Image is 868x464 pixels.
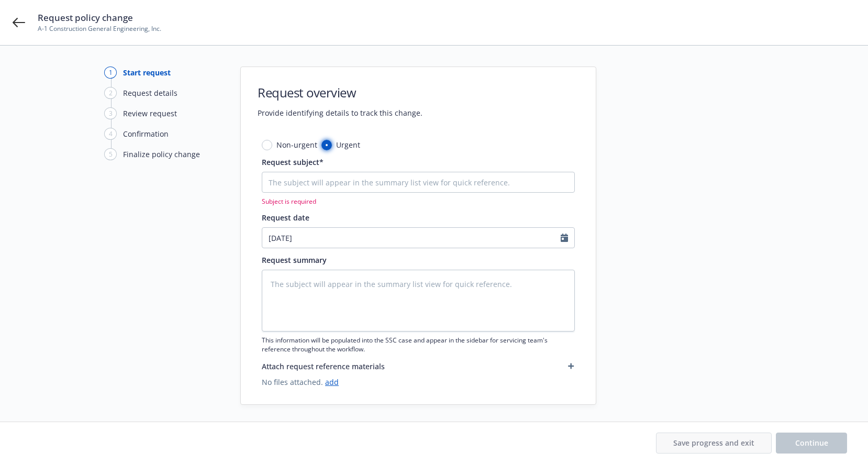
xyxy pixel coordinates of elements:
[258,107,422,118] span: Provide identifying details to track this change.
[104,128,117,140] div: 4
[561,234,568,242] svg: Calendar
[123,149,200,160] div: Finalize policy change
[104,148,117,160] div: 5
[104,107,117,119] div: 3
[673,438,754,448] span: Save progress and exit
[104,67,117,79] div: 1
[262,140,272,150] input: Non-urgent
[321,140,332,150] input: Urgent
[656,433,772,454] button: Save progress and exit
[262,213,309,223] span: Request date
[123,87,177,98] div: Request details
[123,67,171,78] div: Start request
[276,139,317,150] span: Non-urgent
[262,336,575,353] span: This information will be populated into the SSC case and appear in the sidebar for servicing team...
[262,228,561,248] input: MM/DD/YYYY
[104,87,117,99] div: 2
[38,12,161,24] span: Request policy change
[262,172,575,193] input: The subject will appear in the summary list view for quick reference.
[262,197,575,206] span: Subject is required
[262,255,327,265] span: Request summary
[123,108,177,119] div: Review request
[795,438,828,448] span: Continue
[262,377,575,388] span: No files attached.
[262,157,324,167] span: Request subject*
[325,377,339,387] a: add
[262,361,385,372] span: Attach request reference materials
[258,84,422,101] h1: Request overview
[336,139,360,150] span: Urgent
[123,128,169,139] div: Confirmation
[776,433,847,454] button: Continue
[38,24,161,34] span: A-1 Construction General Engineering, Inc.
